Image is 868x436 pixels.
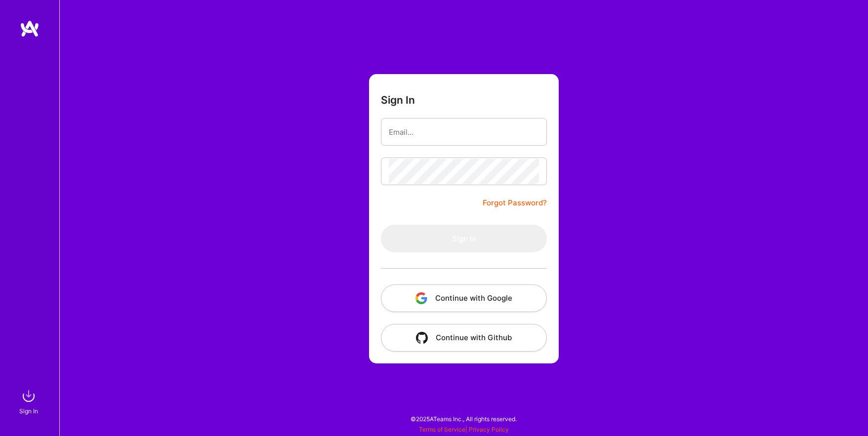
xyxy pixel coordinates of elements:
[389,119,539,145] input: Email...
[19,406,38,416] div: Sign In
[415,292,427,304] img: icon
[20,20,40,38] img: logo
[381,324,547,352] button: Continue with Github
[419,426,465,433] a: Terms of Service
[19,386,39,406] img: sign in
[469,426,509,433] a: Privacy Policy
[59,406,868,431] div: © 2025 ATeams Inc., All rights reserved.
[381,284,547,312] button: Continue with Google
[419,426,509,433] span: |
[483,197,547,209] a: Forgot Password?
[381,225,547,252] button: Sign In
[381,94,415,106] h3: Sign In
[21,386,39,416] a: sign inSign In
[416,332,428,344] img: icon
